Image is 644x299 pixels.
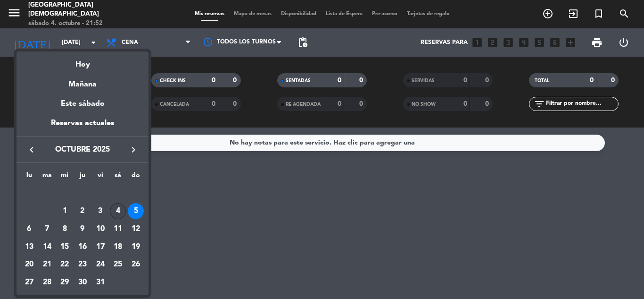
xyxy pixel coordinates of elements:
th: sábado [109,170,127,185]
div: 31 [92,274,108,290]
div: 7 [39,221,55,237]
td: 17 de octubre de 2025 [91,238,109,256]
td: 26 de octubre de 2025 [127,256,145,274]
div: 1 [57,203,73,219]
div: 16 [74,239,91,255]
td: 14 de octubre de 2025 [38,238,56,256]
div: 12 [128,221,144,237]
div: 27 [21,274,37,290]
div: 13 [21,239,37,255]
div: 23 [74,257,91,273]
div: 8 [57,221,73,237]
i: keyboard_arrow_right [128,144,139,155]
td: 30 de octubre de 2025 [74,273,91,291]
th: miércoles [56,170,74,185]
button: keyboard_arrow_left [23,144,40,156]
span: octubre 2025 [40,144,125,156]
td: 3 de octubre de 2025 [91,203,109,221]
div: 30 [74,274,91,290]
td: 13 de octubre de 2025 [20,238,38,256]
td: 1 de octubre de 2025 [56,203,74,221]
td: 11 de octubre de 2025 [109,220,127,238]
div: Reservas actuales [17,117,149,137]
div: 2 [74,203,91,219]
div: 11 [110,221,126,237]
th: martes [38,170,56,185]
td: 12 de octubre de 2025 [127,220,145,238]
div: 17 [92,239,108,255]
td: 16 de octubre de 2025 [74,238,91,256]
td: 21 de octubre de 2025 [38,256,56,274]
div: Este sábado [17,91,149,117]
td: 24 de octubre de 2025 [91,256,109,274]
i: keyboard_arrow_left [26,144,37,155]
td: 9 de octubre de 2025 [74,220,91,238]
div: Mañana [17,71,149,91]
td: 19 de octubre de 2025 [127,238,145,256]
td: 6 de octubre de 2025 [20,220,38,238]
div: Hoy [17,51,149,71]
div: 25 [110,257,126,273]
div: 14 [39,239,55,255]
td: 18 de octubre de 2025 [109,238,127,256]
td: 20 de octubre de 2025 [20,256,38,274]
div: 4 [110,203,126,219]
div: 19 [128,239,144,255]
div: 6 [21,221,37,237]
td: 27 de octubre de 2025 [20,273,38,291]
td: 31 de octubre de 2025 [91,273,109,291]
th: domingo [127,170,145,185]
td: 29 de octubre de 2025 [56,273,74,291]
td: 23 de octubre de 2025 [74,256,91,274]
div: 5 [128,203,144,219]
td: 8 de octubre de 2025 [56,220,74,238]
div: 18 [110,239,126,255]
div: 10 [92,221,108,237]
th: lunes [20,170,38,185]
div: 24 [92,257,108,273]
div: 26 [128,257,144,273]
div: 9 [74,221,91,237]
div: 15 [57,239,73,255]
td: 10 de octubre de 2025 [91,220,109,238]
div: 29 [57,274,73,290]
td: 5 de octubre de 2025 [127,203,145,221]
td: 22 de octubre de 2025 [56,256,74,274]
button: keyboard_arrow_right [125,144,142,156]
td: OCT. [20,185,145,203]
td: 15 de octubre de 2025 [56,238,74,256]
td: 25 de octubre de 2025 [109,256,127,274]
div: 3 [92,203,108,219]
td: 28 de octubre de 2025 [38,273,56,291]
div: 22 [57,257,73,273]
div: 20 [21,257,37,273]
th: viernes [91,170,109,185]
div: 28 [39,274,55,290]
td: 7 de octubre de 2025 [38,220,56,238]
th: jueves [74,170,91,185]
td: 4 de octubre de 2025 [109,203,127,221]
td: 2 de octubre de 2025 [74,203,91,221]
div: 21 [39,257,55,273]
